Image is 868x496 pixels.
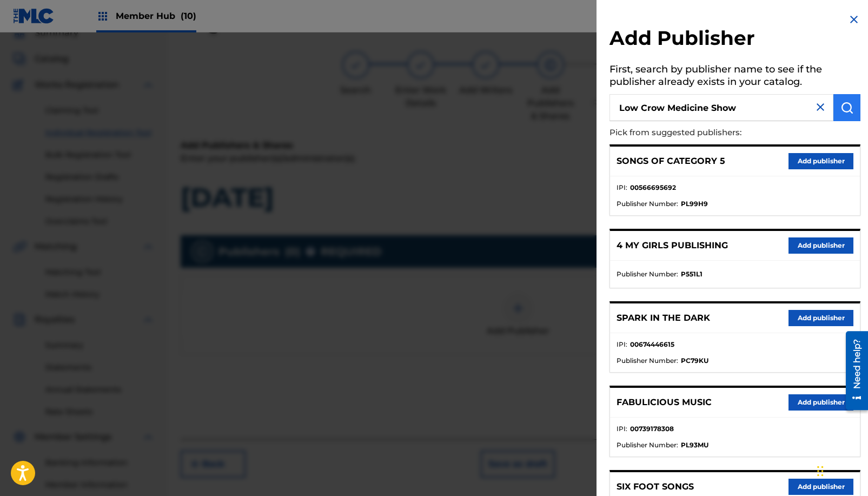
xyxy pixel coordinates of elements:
strong: PL93MU [681,440,708,450]
strong: PL99H9 [681,199,708,209]
p: SPARK IN THE DARK [617,312,710,325]
span: (10) [181,11,196,21]
input: Search publisher's name [609,94,833,121]
strong: PC79KU [681,356,708,366]
button: Add publisher [789,310,853,326]
span: Member Hub [116,10,196,22]
button: Add publisher [789,394,853,411]
span: IPI : [617,183,627,193]
strong: P551L1 [681,269,703,279]
img: MLC Logo [13,8,55,24]
p: SONGS OF CATEGORY 5 [617,155,725,168]
span: Publisher Number : [617,440,678,450]
span: Publisher Number : [617,269,678,279]
button: Add publisher [789,479,853,495]
button: Add publisher [789,237,853,254]
strong: 00739178308 [630,424,674,434]
h2: Add Publisher [609,26,860,54]
p: SIX FOOT SONGS [617,480,694,493]
img: Search Works [840,101,853,114]
iframe: Resource Center [838,327,868,414]
iframe: Chat Widget [814,444,868,496]
p: 4 MY GIRLS PUBLISHING [617,239,728,252]
span: IPI : [617,424,627,434]
span: IPI : [617,340,627,349]
span: Publisher Number : [617,356,678,366]
button: Add publisher [789,153,853,169]
p: Pick from suggested publishers: [609,121,799,144]
img: Top Rightsholders [96,10,109,23]
img: close [814,101,827,114]
span: Publisher Number : [617,199,678,209]
strong: 00674446615 [630,340,674,349]
h5: First, search by publisher name to see if the publisher already exists in your catalog. [609,60,860,94]
strong: 00566695692 [630,183,676,193]
div: Drag [817,455,824,487]
p: FABULICIOUS MUSIC [617,396,712,409]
